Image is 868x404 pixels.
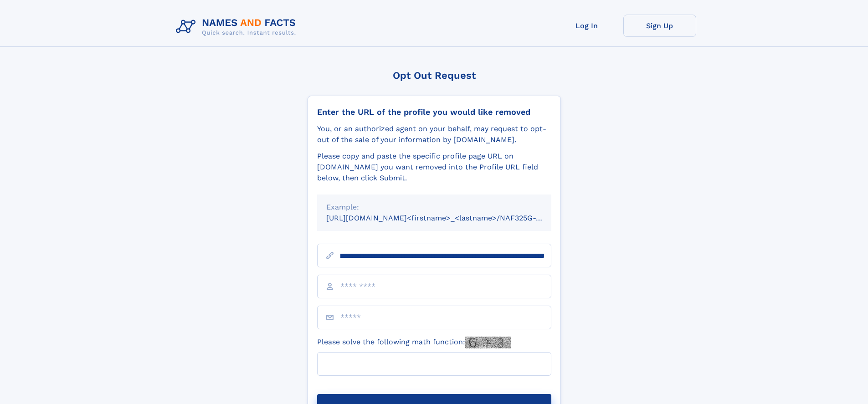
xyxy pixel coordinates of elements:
[317,151,551,184] div: Please copy and paste the specific profile page URL on [DOMAIN_NAME] you want removed into the Pr...
[326,214,569,222] small: [URL][DOMAIN_NAME]<firstname>_<lastname>/NAF325G-xxxxxxxx
[317,123,551,145] div: You, or an authorized agent on your behalf, may request to opt-out of the sale of your informatio...
[172,15,303,39] img: Logo Names and Facts
[317,107,551,117] div: Enter the URL of the profile you would like removed
[317,337,511,348] label: Please solve the following math function:
[550,15,623,37] a: Log In
[308,70,561,81] div: Opt Out Request
[326,202,542,213] div: Example:
[623,15,696,37] a: Sign Up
